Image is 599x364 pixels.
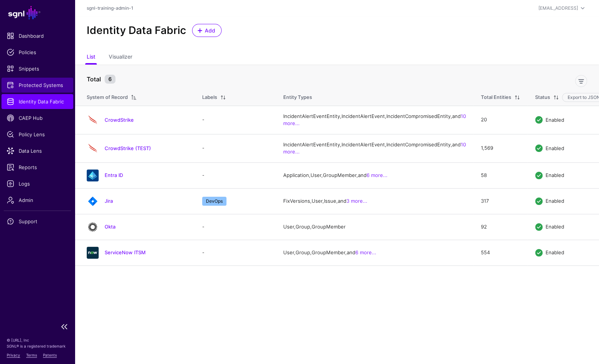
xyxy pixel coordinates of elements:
[473,106,528,134] td: 20
[105,224,115,230] a: Okta
[87,142,99,154] img: svg+xml;base64,PHN2ZyB3aWR0aD0iNjQiIGhlaWdodD0iNjQiIHZpZXdCb3g9IjAgMCA2NCA2NCIgZmlsbD0ibm9uZSIgeG...
[546,172,564,178] span: Enabled
[7,164,68,171] span: Reports
[192,24,222,37] a: Add
[87,50,95,65] a: List
[26,353,37,357] a: Terms
[1,176,73,191] a: Logs
[535,94,550,101] div: Status
[105,172,123,178] a: Entra ID
[355,249,376,255] a: 6 more...
[1,61,73,76] a: Snippets
[87,169,99,181] img: svg+xml;base64,PHN2ZyB3aWR0aD0iNjQiIGhlaWdodD0iNjQiIHZpZXdCb3g9IjAgMCA2NCA2NCIgZmlsbD0ibm9uZSIgeG...
[473,214,528,240] td: 92
[1,143,73,158] a: Data Lens
[105,145,151,151] a: CrowdStrike (TEST)
[7,147,68,155] span: Data Lens
[276,240,473,265] td: User, Group, GroupMember, and
[195,134,276,162] td: -
[481,94,511,101] div: Total Entities
[204,27,216,34] span: Add
[276,214,473,240] td: User, Group, GroupMember
[195,106,276,134] td: -
[7,114,68,122] span: CAEP Hub
[87,195,99,207] img: svg+xml;base64,PHN2ZyB3aWR0aD0iNjQiIGhlaWdodD0iNjQiIHZpZXdCb3g9IjAgMCA2NCA2NCIgZmlsbD0ibm9uZSIgeG...
[87,94,128,101] div: System of Record
[473,188,528,214] td: 317
[7,196,68,204] span: Admin
[105,75,115,84] small: 6
[546,224,564,230] span: Enabled
[195,162,276,188] td: -
[546,116,564,122] span: Enabled
[473,134,528,162] td: 1,569
[87,5,133,11] a: sgnl-training-admin-1
[7,180,68,187] span: Logs
[1,45,73,60] a: Policies
[1,193,73,208] a: Admin
[7,337,68,343] p: © [URL], Inc
[109,50,132,65] a: Visualizer
[1,111,73,125] a: CAEP Hub
[43,353,57,357] a: Patents
[276,134,473,162] td: IncidentAlertEventEntity, IncidentAlertEvent, IncidentCompromisedEntity, and
[283,94,312,100] span: Entity Types
[276,106,473,134] td: IncidentAlertEventEntity, IncidentAlertEvent, IncidentCompromisedEntity, and
[105,117,134,123] a: CrowdStrike
[202,94,217,101] div: Labels
[87,75,101,83] strong: Total
[346,198,367,204] a: 3 more...
[1,94,73,109] a: Identity Data Fabric
[7,98,68,105] span: Identity Data Fabric
[546,198,564,204] span: Enabled
[7,131,68,138] span: Policy Lens
[546,145,564,151] span: Enabled
[87,114,99,126] img: svg+xml;base64,PHN2ZyB3aWR0aD0iNjQiIGhlaWdodD0iNjQiIHZpZXdCb3g9IjAgMCA2NCA2NCIgZmlsbD0ibm9uZSIgeG...
[473,162,528,188] td: 58
[195,214,276,240] td: -
[7,353,20,357] a: Privacy
[87,24,186,37] h2: Identity Data Fabric
[546,249,564,255] span: Enabled
[276,162,473,188] td: Application, User, GroupMember, and
[105,198,113,204] a: Jira
[7,49,68,56] span: Policies
[195,240,276,265] td: -
[1,127,73,142] a: Policy Lens
[7,32,68,40] span: Dashboard
[7,81,68,89] span: Protected Systems
[7,65,68,72] span: Snippets
[276,188,473,214] td: FixVersions, User, Issue, and
[87,221,99,233] img: svg+xml;base64,PHN2ZyB3aWR0aD0iNjQiIGhlaWdodD0iNjQiIHZpZXdCb3g9IjAgMCA2NCA2NCIgZmlsbD0ibm9uZSIgeG...
[7,218,68,225] span: Support
[105,249,146,255] a: ServiceNow ITSM
[1,160,73,175] a: Reports
[367,172,388,178] a: 6 more...
[1,78,73,93] a: Protected Systems
[202,197,226,206] span: DevOps
[1,28,73,43] a: Dashboard
[7,343,68,349] p: SGNL® is a registered trademark
[538,5,578,12] div: [EMAIL_ADDRESS]
[4,4,70,21] a: SGNL
[87,247,99,259] img: svg+xml;base64,PHN2ZyB3aWR0aD0iNjQiIGhlaWdodD0iNjQiIHZpZXdCb3g9IjAgMCA2NCA2NCIgZmlsbD0ibm9uZSIgeG...
[473,240,528,265] td: 554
